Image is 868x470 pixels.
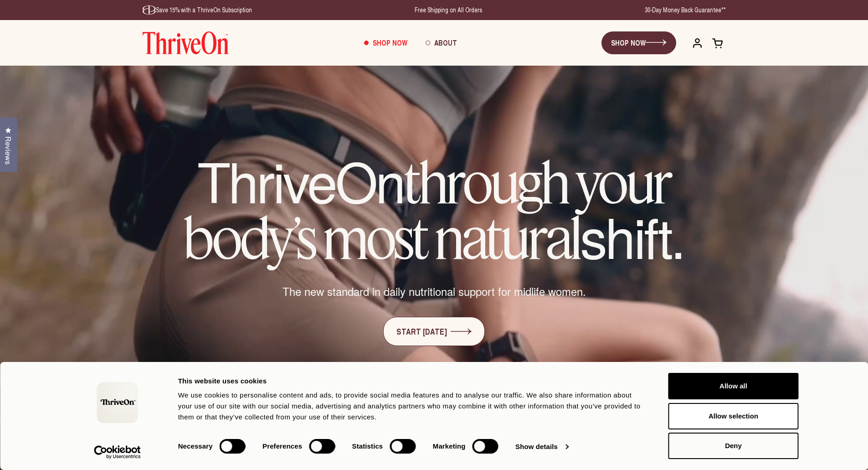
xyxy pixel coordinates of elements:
legend: Consent Selection [178,435,178,435]
button: Deny [668,433,799,459]
span: Reviews [2,136,14,165]
p: Free Shipping on All Orders [415,5,482,15]
strong: Necessary [178,442,213,450]
a: SHOP NOW [601,31,676,54]
span: The new standard in daily nutritional support for midlife women. [282,284,586,299]
p: Save 15% with a ThriveOn Subscription [143,5,252,15]
strong: Statistics [352,442,383,450]
strong: Marketing [433,442,466,450]
a: About [416,31,466,55]
a: START [DATE] [383,317,485,346]
p: 30-Day Money Back Guarantee** [645,5,726,15]
span: Shop Now [373,37,407,48]
h1: ThriveOn shift. [161,154,708,265]
button: Allow all [668,373,799,399]
strong: Preferences [262,442,302,450]
img: logo [97,382,138,423]
div: This website uses cookies [178,376,648,387]
a: Show details [515,440,568,454]
div: We use cookies to personalise content and ads, to provide social media features and to analyse ou... [178,390,648,423]
em: through your body’s most natural [184,148,671,273]
button: Allow selection [668,403,799,429]
a: Shop Now [355,31,416,55]
span: About [434,37,457,48]
a: Usercentrics Cookiebot - opens in a new window [77,445,157,459]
